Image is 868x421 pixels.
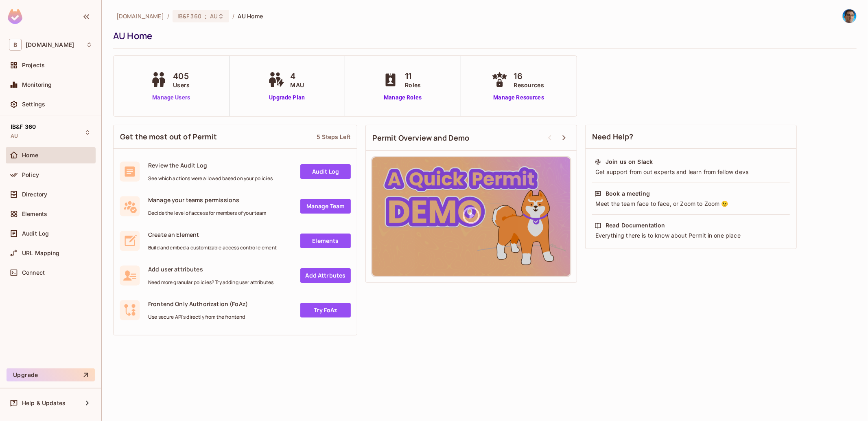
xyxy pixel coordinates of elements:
[300,268,351,283] a: Add Attrbutes
[7,368,95,381] button: Upgrade
[22,250,60,256] span: URL Mapping
[300,234,351,248] a: Elements
[113,30,853,42] div: AU Home
[26,42,74,48] span: Workspace: bbva.com
[167,12,169,20] li: /
[595,200,787,208] div: Meet the team face to face, or Zoom to Zoom 😉
[22,62,45,68] span: Projects
[405,81,421,89] span: Roles
[148,161,273,169] span: Review the Audit Log
[11,133,18,139] span: AU
[148,231,277,238] span: Create an Element
[317,133,350,141] div: 5 Steps Left
[149,93,194,102] a: Manage Users
[9,39,22,51] span: B
[148,210,267,216] span: Decide the level of access for members of your team
[592,132,634,142] span: Need Help?
[606,158,653,166] div: Join us on Slack
[22,400,66,406] span: Help & Updates
[204,13,207,20] span: :
[22,152,39,159] span: Home
[606,190,650,198] div: Book a meeting
[148,279,273,286] span: Need more granular policies? Try adding user attributes
[177,12,201,20] span: IB&F 360
[405,70,421,82] span: 11
[22,101,45,108] span: Settings
[148,245,277,251] span: Build and embed a customizable access control element
[148,314,248,320] span: Use secure API's directly from the frontend
[380,93,425,102] a: Manage Roles
[22,269,45,276] span: Connect
[148,196,267,204] span: Manage your teams permissions
[300,303,351,317] a: Try FoAz
[116,12,164,20] span: the active workspace
[22,191,47,198] span: Directory
[490,93,548,102] a: Manage Resources
[266,93,308,102] a: Upgrade Plan
[210,12,218,20] span: AU
[300,164,351,179] a: Audit Log
[372,133,470,143] span: Permit Overview and Demo
[120,132,217,142] span: Get the most out of Permit
[173,70,190,82] span: 405
[148,265,273,273] span: Add user attributes
[606,221,665,229] div: Read Documentation
[11,123,36,130] span: IB&F 360
[22,82,52,88] span: Monitoring
[595,168,787,176] div: Get support from out experts and learn from fellow devs
[8,9,22,24] img: SReyMgAAAABJRU5ErkJggg==
[22,172,39,178] span: Policy
[514,81,544,89] span: Resources
[148,175,273,182] span: See which actions were allowed based on your policies
[843,9,856,23] img: PATRICK MULLOT
[238,12,263,20] span: AU Home
[232,12,234,20] li: /
[291,81,304,89] span: MAU
[595,231,787,240] div: Everything there is to know about Permit in one place
[148,300,248,308] span: Frontend Only Authorization (FoAz)
[291,70,304,82] span: 4
[300,199,351,214] a: Manage Team
[173,81,190,89] span: Users
[22,211,47,217] span: Elements
[514,70,544,82] span: 16
[22,230,49,237] span: Audit Log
